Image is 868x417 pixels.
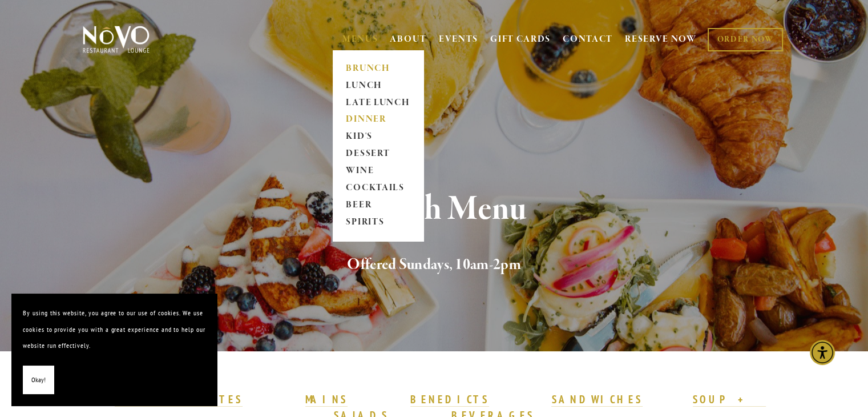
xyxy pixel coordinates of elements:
a: MAINS [305,392,348,407]
a: SPIRITS [342,214,414,231]
strong: SANDWICHES [551,392,643,406]
a: BENEDICTS [410,392,489,407]
a: GIFT CARDS [490,29,551,50]
a: ABOUT [390,34,427,45]
a: BEER [342,197,414,214]
a: CONTACT [563,29,613,50]
a: DINNER [342,111,414,129]
strong: MAINS [305,392,348,406]
a: SANDWICHES [551,392,643,407]
p: By using this website, you agree to our use of cookies. We use cookies to provide you with a grea... [23,305,205,354]
a: LUNCH [342,77,414,94]
a: EVENTS [439,34,478,45]
strong: SHARING PLATES [115,392,243,406]
button: Okay! [23,366,54,395]
a: KID'S [342,129,414,146]
h2: Offered Sundays, 10am-2pm [102,253,767,277]
a: COCKTAILS [342,180,414,197]
span: Okay! [31,372,46,388]
img: Novo Restaurant &amp; Lounge [80,25,152,54]
div: Accessibility Menu [810,340,835,365]
a: MENUS [342,34,378,45]
section: Cookie banner [11,294,217,406]
a: ORDER NOW [708,28,782,51]
a: WINE [342,163,414,180]
h1: Brunch Menu [102,191,767,228]
a: DESSERT [342,146,414,163]
a: BRUNCH [342,60,414,77]
a: RESERVE NOW [625,29,697,50]
strong: BENEDICTS [410,392,489,406]
a: LATE LUNCH [342,94,414,111]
